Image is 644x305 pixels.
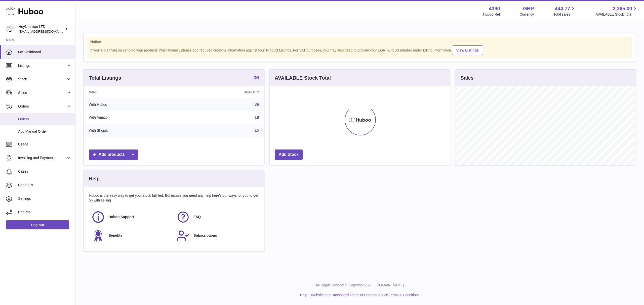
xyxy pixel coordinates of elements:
[275,149,303,160] a: Add Stock
[376,293,420,297] a: Service Terms & Conditions
[19,24,64,34] div: HeyNutrition LTD
[555,5,570,12] span: 444.77
[89,175,100,182] h3: Help
[84,124,182,137] td: With Shopify
[19,29,74,33] span: [EMAIL_ADDRESS][DOMAIN_NAME]
[108,215,134,219] span: Huboo Support
[176,210,256,224] a: FAQ
[6,25,14,33] img: internalAdmin-4390@internal.huboo.com
[520,12,534,17] div: Currency
[300,293,307,297] a: Help
[79,283,640,288] p: All Rights Reserved. Copyright 2025 - [DOMAIN_NAME]
[90,39,629,44] strong: Notice
[255,102,259,107] a: 36
[309,293,419,297] li: and
[108,233,122,238] span: Benefits
[18,169,71,174] span: Cases
[18,50,71,55] span: My Dashboard
[6,220,69,229] a: Log out
[18,183,71,187] span: Channels
[84,98,182,111] td: With Huboo
[193,233,217,238] span: Subscriptions
[489,5,500,12] strong: 4390
[91,229,171,242] a: Benefits
[311,293,370,297] a: Website and Dashboard Terms of Use
[275,75,331,81] h3: AVAILABLE Stock Total
[255,128,259,132] a: 15
[255,115,259,120] a: 19
[553,12,576,17] span: Total sales
[452,45,483,55] a: View Listings
[18,129,71,134] span: Add Manual Order
[89,193,259,203] p: Huboo is the easy way to get your stock fulfilled. But incase you need any help here's our ways f...
[523,5,534,12] strong: GBP
[18,117,71,122] span: Orders
[18,156,66,160] span: Invoicing and Payments
[553,5,576,17] a: 444.77 Total sales
[84,86,182,98] th: Name
[89,149,138,160] a: Add products
[18,196,71,201] span: Settings
[193,215,201,219] span: FAQ
[18,142,71,147] span: Usage
[18,90,66,95] span: Sales
[613,5,632,12] span: 2,365.00
[18,77,66,82] span: Stock
[18,104,66,109] span: Orders
[84,111,182,124] td: With Amazon
[460,75,473,81] h3: Sales
[91,210,171,224] a: Huboo Support
[253,75,259,81] a: 36
[182,86,264,98] th: Quantity
[18,210,71,215] span: Returns
[483,12,500,17] div: Huboo Ref
[595,12,638,17] span: AVAILABLE Stock Total
[595,5,638,17] a: 2,365.00 AVAILABLE Stock Total
[18,63,66,68] span: Listings
[90,45,629,55] div: If you're planning on sending your products internationally please add required customs informati...
[176,229,256,242] a: Subscriptions
[89,75,121,81] h3: Total Listings
[253,75,259,80] strong: 36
